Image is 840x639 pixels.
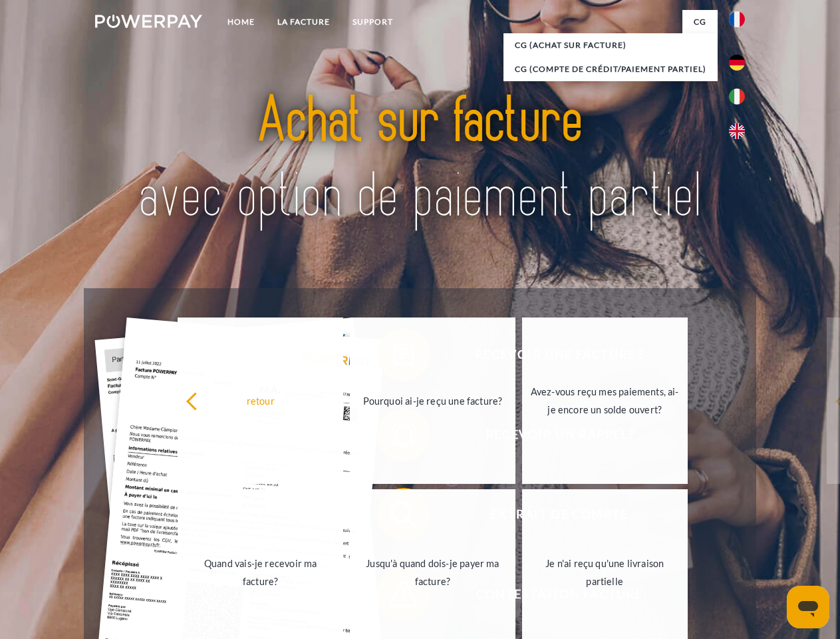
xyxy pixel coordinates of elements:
img: fr [729,11,745,27]
iframe: Bouton de lancement de la fenêtre de messagerie [787,586,829,628]
a: CG [682,10,718,34]
img: en [729,123,745,139]
div: Quand vais-je recevoir ma facture? [186,554,335,590]
a: Avez-vous reçu mes paiements, ai-je encore un solde ouvert? [522,318,688,484]
a: LA FACTURE [266,10,341,34]
img: it [729,89,745,105]
div: Pourquoi ai-je reçu une facture? [358,391,507,409]
img: logo-powerpay-white.svg [95,15,202,28]
img: de [729,55,745,71]
a: Support [341,10,404,34]
div: Avez-vous reçu mes paiements, ai-je encore un solde ouvert? [530,383,680,419]
div: Jusqu'à quand dois-je payer ma facture? [358,554,507,590]
a: CG (Compte de crédit/paiement partiel) [503,57,718,81]
a: Home [216,10,266,34]
a: CG (achat sur facture) [503,33,718,57]
div: Je n'ai reçu qu'une livraison partielle [530,554,680,590]
div: retour [186,391,335,409]
img: title-powerpay_fr.svg [127,64,713,255]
